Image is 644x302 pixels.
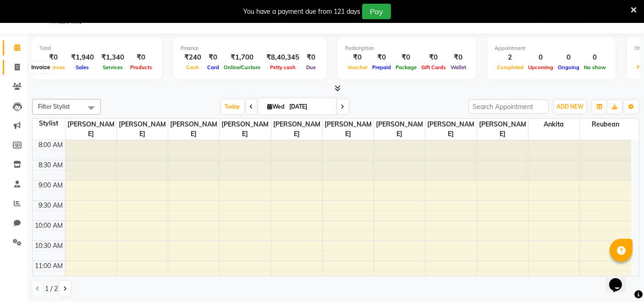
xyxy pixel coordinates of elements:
div: 8:00 AM [37,140,65,150]
span: Voucher [345,64,370,71]
span: [PERSON_NAME] [117,119,168,140]
span: Online/Custom [221,64,263,71]
div: 0 [582,52,608,63]
div: 9:00 AM [37,181,65,190]
span: [PERSON_NAME] [425,119,476,140]
span: Gift Cards [419,64,448,71]
span: Wallet [448,64,468,71]
div: 8:30 AM [37,160,65,170]
span: Package [393,64,419,71]
div: 10:30 AM [33,241,65,251]
span: Wed [265,103,287,110]
span: ADD NEW [556,103,583,110]
div: ₹0 [370,52,393,63]
div: You have a payment due from 121 days [243,7,360,16]
iframe: chat widget [605,265,635,293]
span: Due [304,64,318,71]
div: ₹0 [39,52,67,63]
span: [PERSON_NAME] [168,119,219,140]
div: Invoice [29,62,52,73]
span: [PERSON_NAME] [66,119,116,140]
span: Upcoming [526,64,556,71]
span: Cash [184,64,202,71]
span: No show [582,64,608,71]
button: ADD NEW [554,100,586,113]
div: 2 [495,52,526,63]
div: 10:00 AM [33,221,65,231]
span: Products [128,64,154,71]
input: 2025-09-03 [287,100,333,114]
span: Today [221,99,244,114]
span: Sales [74,64,92,71]
div: ₹1,340 [98,52,128,63]
div: Stylist [33,119,65,128]
span: [PERSON_NAME] [323,119,374,140]
div: Total [39,44,154,52]
div: Appointment [495,44,608,52]
div: 11:00 AM [33,261,65,271]
span: [PERSON_NAME] [374,119,425,140]
span: [PERSON_NAME] [477,119,528,140]
span: Ongoing [556,64,582,71]
div: ₹1,940 [67,52,98,63]
div: ₹240 [181,52,205,63]
span: Prepaid [370,64,393,71]
span: Services [100,64,125,71]
div: ₹0 [205,52,221,63]
div: ₹0 [393,52,419,63]
div: ₹0 [303,52,319,63]
div: ₹1,700 [221,52,263,63]
div: ₹0 [419,52,448,63]
div: ₹0 [345,52,370,63]
span: Completed [495,64,526,71]
div: ₹0 [448,52,468,63]
div: ₹8,40,345 [263,52,303,63]
span: 1 / 2 [45,284,58,294]
div: 0 [526,52,556,63]
div: Redemption [345,44,468,52]
span: Reubean [580,119,631,130]
span: Ankita [528,119,579,130]
span: Card [205,64,221,71]
input: Search Appointment [468,99,549,114]
span: [PERSON_NAME] [271,119,322,140]
div: 0 [556,52,582,63]
span: [PERSON_NAME] [220,119,270,140]
span: Petty cash [268,64,298,71]
span: Filter Stylist [38,103,70,110]
div: Finance [181,44,319,52]
button: Pay [362,4,391,19]
div: 9:30 AM [37,201,65,210]
div: ₹0 [128,52,154,63]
